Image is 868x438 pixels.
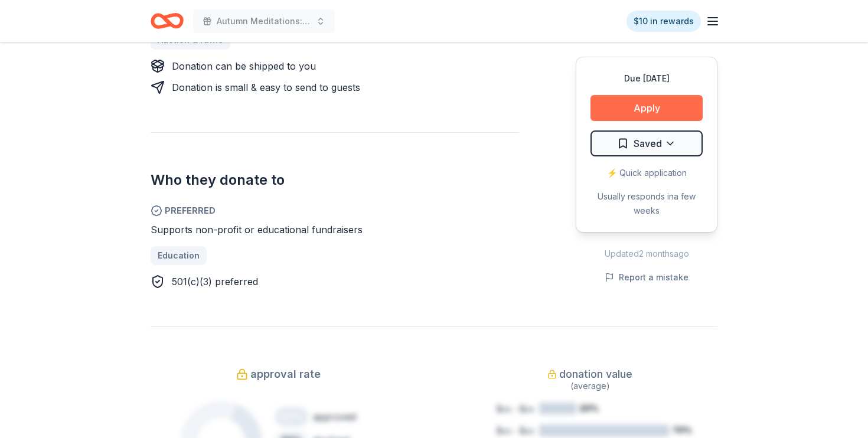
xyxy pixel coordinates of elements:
[193,9,335,33] button: Autumn Meditations: NYWC at 41
[217,14,311,28] span: Autumn Meditations: NYWC at 41
[559,365,632,384] span: donation value
[151,171,519,189] h2: Who they donate to
[590,95,703,121] button: Apply
[172,59,316,73] div: Donation can be shipped to you
[590,189,703,218] div: Usually responds in a few weeks
[497,404,534,414] tspan: $xx - $xx
[605,270,688,285] button: Report a mistake
[151,224,363,236] span: Supports non-profit or educational fundraisers
[626,11,701,32] a: $10 in rewards
[576,247,717,261] div: Updated 2 months ago
[590,166,703,180] div: ⚡️ Quick application
[151,204,519,218] span: Preferred
[250,365,321,384] span: approval rate
[590,130,703,156] button: Saved
[313,410,356,424] div: approved
[590,71,703,86] div: Due [DATE]
[634,136,662,151] span: Saved
[579,403,599,413] tspan: 20%
[462,379,717,393] div: (average)
[497,426,534,436] tspan: $xx - $xx
[172,80,360,94] div: Donation is small & easy to send to guests
[151,7,184,35] a: Home
[158,249,200,263] span: Education
[673,425,692,435] tspan: 70%
[275,407,308,426] div: 20 %
[172,276,258,287] span: 501(c)(3) preferred
[151,246,207,265] a: Education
